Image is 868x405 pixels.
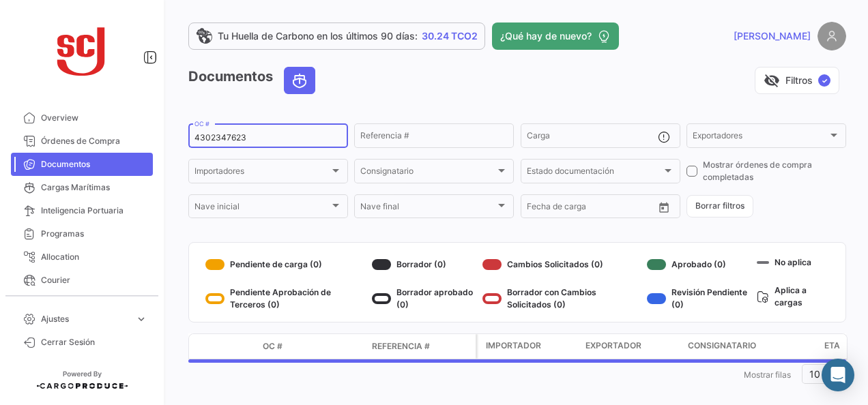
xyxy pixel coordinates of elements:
[285,67,315,93] button: Ocean
[654,197,674,217] button: Open calendar
[205,286,366,311] div: Pendiente Aprobación de Terceros (0)
[11,130,153,153] a: Órdenes de Compra
[360,204,495,213] span: Nave final
[372,340,430,352] span: Referencia #
[205,254,366,275] div: Pendiente de carga (0)
[693,133,828,142] span: Exportadores
[218,29,418,43] span: Tu Huella de Carbono en los últimos 90 días:
[41,135,147,147] span: Órdenes de Compra
[41,205,147,217] span: Inteligencia Portuaria
[824,340,840,352] span: ETA
[482,254,641,275] div: Cambios Solicitados (0)
[257,335,366,358] datatable-header-cell: OC #
[263,340,283,352] span: OC #
[41,274,147,286] span: Courier
[41,181,147,194] span: Cargas Marítimas
[822,359,854,391] div: Abrir Intercom Messenger
[734,29,811,43] span: [PERSON_NAME]
[360,168,495,178] span: Consignatario
[41,313,130,325] span: Ajustes
[188,67,319,94] h3: Documentos
[585,340,641,352] span: Exportador
[41,112,147,124] span: Overview
[194,168,330,178] span: Importadores
[372,254,477,275] div: Borrador (0)
[41,228,147,240] span: Programas
[755,67,839,94] button: visibility_offFiltros✓
[482,286,641,311] div: Borrador con Cambios Solicitados (0)
[48,16,116,85] img: scj_logo1.svg
[216,341,257,352] datatable-header-cell: Modo de Transporte
[500,29,592,43] span: ¿Qué hay de nuevo?
[809,368,820,380] span: 10
[41,251,147,263] span: Allocation
[478,334,580,359] datatable-header-cell: Importador
[688,340,756,352] span: Consignatario
[194,204,330,213] span: Nave inicial
[366,335,476,358] datatable-header-cell: Referencia #
[527,204,551,213] input: Desde
[647,254,751,275] div: Aprobado (0)
[744,370,791,380] span: Mostrar filas
[11,199,153,222] a: Inteligencia Portuaria
[686,195,753,217] button: Borrar filtros
[647,286,751,311] div: Revisión Pendiente (0)
[422,29,478,43] span: 30.24 TCO2
[682,334,819,359] datatable-header-cell: Consignatario
[580,334,682,359] datatable-header-cell: Exportador
[372,286,477,311] div: Borrador aprobado (0)
[11,245,153,269] a: Allocation
[527,168,662,178] span: Estado documentación
[11,222,153,245] a: Programas
[188,22,485,50] a: Tu Huella de Carbono en los últimos 90 días:30.24 TCO2
[561,204,622,213] input: Hasta
[757,282,829,311] div: Aplica a cargas
[11,176,153,199] a: Cargas Marítimas
[757,254,829,271] div: No aplica
[11,269,153,292] a: Courier
[486,340,541,352] span: Importador
[818,22,846,50] img: placeholder-user.png
[818,74,830,87] span: ✓
[41,336,147,348] span: Cerrar Sesión
[11,106,153,130] a: Overview
[41,158,147,170] span: Documentos
[11,153,153,176] a: Documentos
[703,159,846,183] span: Mostrar órdenes de compra completadas
[135,313,147,325] span: expand_more
[764,72,780,89] span: visibility_off
[492,22,619,50] button: ¿Qué hay de nuevo?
